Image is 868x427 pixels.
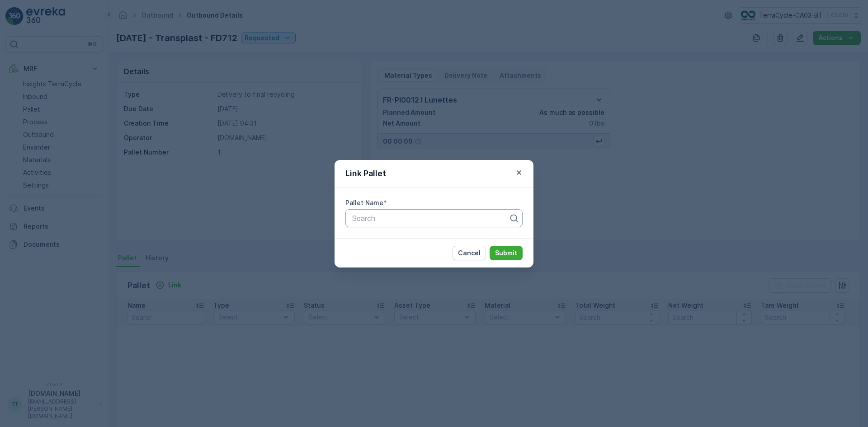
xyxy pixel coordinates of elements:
[352,213,509,224] p: Search
[345,199,383,206] label: Pallet Name
[495,249,517,258] p: Submit
[453,246,486,260] button: Cancel
[458,249,481,258] p: Cancel
[490,246,523,260] button: Submit
[345,167,386,180] p: Link Pallet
